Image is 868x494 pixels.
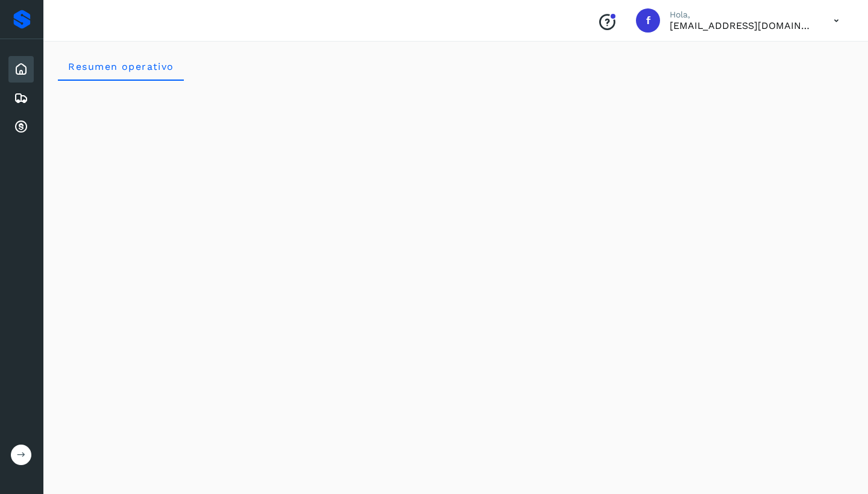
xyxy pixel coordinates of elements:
[670,10,814,20] p: Hola,
[8,114,34,140] div: Cuentas por cobrar
[8,56,34,83] div: Inicio
[68,61,174,72] span: Resumen operativo
[8,85,34,111] div: Embarques
[670,20,814,31] p: factura@grupotevian.com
